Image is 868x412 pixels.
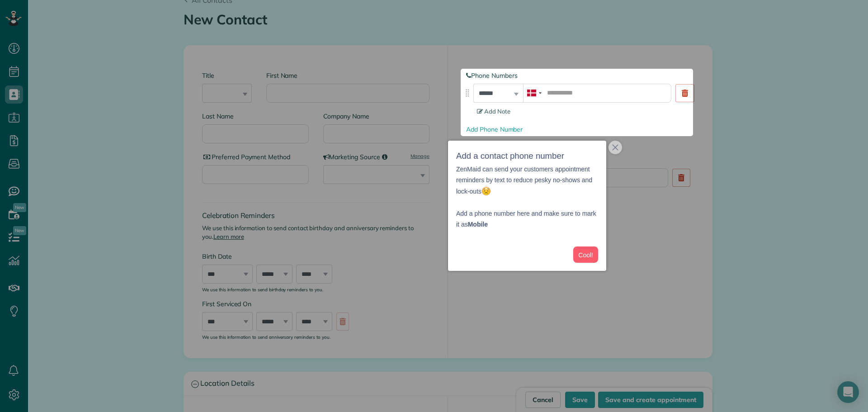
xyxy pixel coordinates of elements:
a: Add Phone Number [466,125,523,133]
div: Denmark (Danmark): +45 [524,84,544,102]
div: Add a contact phone numberZenMaid can send your customers appointment reminders by text to reduce... [448,141,606,271]
img: :worried: [481,186,491,196]
img: drag_indicator-119b368615184ecde3eda3c64c821f6cf29d3e2b97b89ee44bc31753036683e5.png [462,88,472,98]
span: Add Note [477,108,510,115]
p: Add a phone number here and make sure to mark it as [456,197,598,230]
label: Phone Numbers [466,71,694,80]
strong: Mobile [468,221,488,228]
button: close, [609,141,622,154]
h3: Add a contact phone number [456,149,598,164]
button: Cool! [573,246,598,263]
p: ZenMaid can send your customers appointment reminders by text to reduce pesky no-shows and lock-outs [456,164,598,197]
